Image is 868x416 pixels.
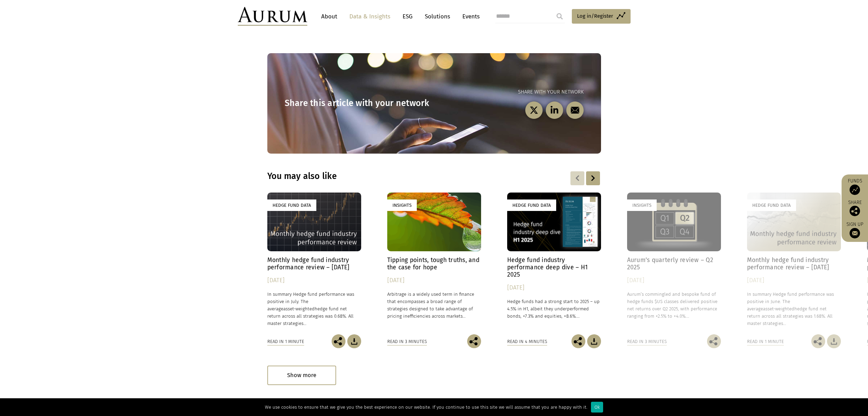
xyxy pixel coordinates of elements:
[346,10,394,23] a: Data & Insights
[550,106,559,114] img: linkedin-black.svg
[267,291,361,327] p: In summary Hedge fund performance was positive in July. The average hedge fund net return across ...
[591,402,603,413] div: Ok
[387,256,481,271] h4: Tipping points, tough truths, and the case for hope
[845,178,865,195] a: Funds
[529,106,538,114] img: twitter-black.svg
[387,199,417,211] div: Insights
[845,221,865,238] a: Sign up
[850,206,860,216] img: Share this post
[238,7,307,26] img: Aurum
[811,334,825,348] img: Share this post
[434,88,584,96] p: Share with your network
[267,366,336,385] div: Show more
[747,291,841,327] p: In summary Hedge fund performance was positive in June. The average hedge fund net return across ...
[707,334,721,348] img: Share this post
[627,338,667,345] div: Read in 3 minutes
[347,334,361,348] img: Download Article
[267,338,304,345] div: Read in 1 minute
[267,193,361,334] a: Hedge Fund Data Monthly hedge fund industry performance review – [DATE] [DATE] In summary Hedge f...
[747,276,841,285] div: [DATE]
[627,291,721,320] p: Aurum’s commingled and bespoke fund of hedge funds $US classes delivered positive net returns ove...
[387,291,481,320] p: Arbitrage is a widely used term in finance that encompasses a broad range of strategies designed ...
[283,306,315,311] span: asset-weighted
[387,338,427,345] div: Read in 3 minutes
[627,256,721,271] h4: Aurum’s quarterly review – Q2 2025
[399,10,416,23] a: ESG
[285,98,434,108] h3: Share this article with your network
[572,9,631,24] a: Log in/Register
[850,228,860,238] img: Sign up to our newsletter
[845,200,865,216] div: Share
[267,171,511,181] h3: You may also like
[570,106,579,114] img: email-black.svg
[332,334,346,348] img: Share this post
[553,9,567,23] input: Submit
[387,276,481,285] div: [DATE]
[627,199,657,211] div: Insights
[827,334,841,348] img: Download Article
[507,283,601,293] div: [DATE]
[507,193,601,334] a: Hedge Fund Data Hedge fund industry performance deep dive – H1 2025 [DATE] Hedge funds had a stro...
[587,334,601,348] img: Download Article
[577,12,613,20] span: Log in/Register
[267,199,316,211] div: Hedge Fund Data
[763,306,794,311] span: asset-weighted
[747,199,796,211] div: Hedge Fund Data
[850,185,860,195] img: Access Funds
[459,10,480,23] a: Events
[387,193,481,334] a: Insights Tipping points, tough truths, and the case for hope [DATE] Arbitrage is a widely used te...
[507,256,601,278] h4: Hedge fund industry performance deep dive – H1 2025
[267,256,361,271] h4: Monthly hedge fund industry performance review – [DATE]
[507,298,601,320] p: Hedge funds had a strong start to 2025 – up 4.5% in H1, albeit they underperformed bonds, +7.3% a...
[747,256,841,271] h4: Monthly hedge fund industry performance review – [DATE]
[318,10,341,23] a: About
[421,10,454,23] a: Solutions
[507,338,547,345] div: Read in 4 minutes
[467,334,481,348] img: Share this post
[267,276,361,285] div: [DATE]
[747,338,784,345] div: Read in 1 minute
[627,276,721,285] div: [DATE]
[571,334,585,348] img: Share this post
[507,199,556,211] div: Hedge Fund Data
